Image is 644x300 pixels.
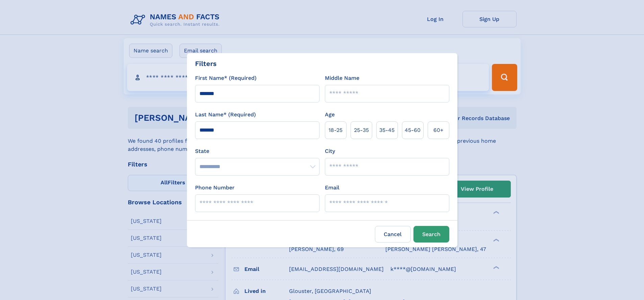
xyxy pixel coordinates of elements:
span: 25‑35 [354,126,369,134]
span: 35‑45 [379,126,395,134]
label: Age [325,111,335,119]
label: Last Name* (Required) [195,111,256,119]
label: Phone Number [195,184,235,192]
label: Cancel [375,226,411,243]
span: 18‑25 [329,126,342,134]
label: First Name* (Required) [195,74,257,82]
label: City [325,147,335,155]
label: Middle Name [325,74,359,82]
button: Search [413,226,449,243]
div: Filters [195,59,217,69]
span: 60+ [433,126,444,134]
label: Email [325,184,339,192]
span: 45‑60 [405,126,421,134]
label: State [195,147,319,155]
